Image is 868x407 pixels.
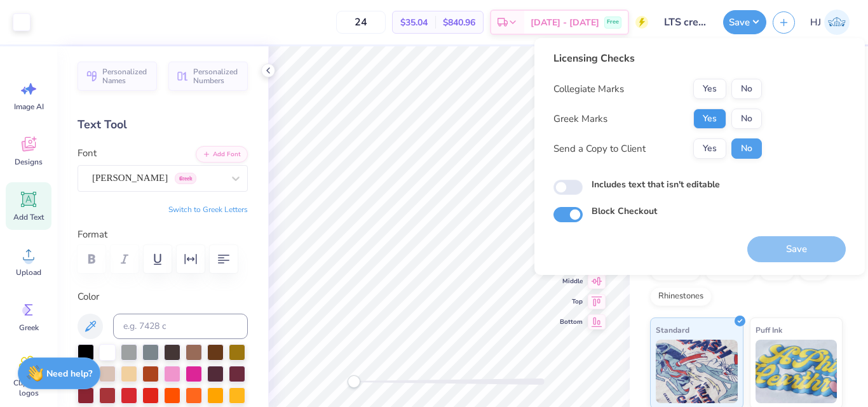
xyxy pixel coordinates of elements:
[560,317,583,327] span: Bottom
[15,157,43,167] span: Designs
[731,109,762,129] button: No
[553,51,762,66] div: Licensing Checks
[592,178,720,191] label: Includes text that isn't editable
[78,290,248,304] label: Color
[824,10,850,35] img: Hughe Josh Cabanete
[78,146,97,161] label: Font
[656,323,689,337] span: Standard
[756,323,782,337] span: Puff Ink
[693,79,726,99] button: Yes
[656,340,738,403] img: Standard
[693,109,726,129] button: Yes
[810,15,821,30] span: HJ
[8,378,50,398] span: Clipart & logos
[196,146,248,163] button: Add Font
[16,267,41,277] span: Upload
[731,79,762,99] button: No
[553,112,607,126] div: Greek Marks
[531,16,599,29] span: [DATE] - [DATE]
[348,375,360,388] div: Accessibility label
[193,67,240,85] span: Personalized Numbers
[19,323,39,333] span: Greek
[560,276,583,286] span: Middle
[400,16,428,29] span: $35.04
[102,67,149,85] span: Personalized Names
[756,340,837,403] img: Puff Ink
[553,142,646,156] div: Send a Copy to Client
[14,102,44,112] span: Image AI
[78,227,248,242] label: Format
[553,82,624,97] div: Collegiate Marks
[693,138,726,159] button: Yes
[168,62,248,91] button: Personalized Numbers
[78,116,248,133] div: Text Tool
[560,297,583,307] span: Top
[13,212,44,222] span: Add Text
[78,62,157,91] button: Personalized Names
[46,368,92,380] strong: Need help?
[443,16,475,29] span: $840.96
[336,11,386,34] input: – –
[650,287,712,306] div: Rhinestones
[592,204,657,218] label: Block Checkout
[168,204,248,215] button: Switch to Greek Letters
[804,10,855,35] a: HJ
[731,138,762,159] button: No
[654,10,717,35] input: Untitled Design
[607,18,619,27] span: Free
[113,314,248,339] input: e.g. 7428 c
[723,10,766,34] button: Save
